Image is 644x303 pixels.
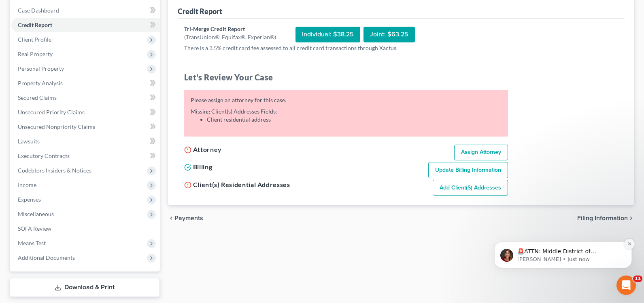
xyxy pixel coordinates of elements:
[616,276,636,295] iframe: Intercom live chat
[18,36,51,43] span: Client Profile
[18,138,40,145] span: Lawsuits
[11,76,160,90] a: Property Analysis
[11,120,160,134] a: Unsecured Nonpriority Claims
[18,21,52,28] span: Credit Report
[184,44,508,52] p: There is a 3.5% credit card fee assessed to all credit card transactions through Xactus.
[295,27,360,42] div: Individual: $38.25
[454,145,508,161] a: Assign Attorney
[184,162,212,172] h5: Billing
[18,123,95,130] span: Unsecured Nonpriority Claims
[184,25,276,33] div: Tri-Merge Credit Report
[12,51,150,78] div: message notification from Katie, Just now. 🚨ATTN: Middle District of Florida The court has added ...
[207,116,502,124] li: Client residential address
[193,145,222,153] span: Attorney
[11,105,160,120] a: Unsecured Priority Claims
[18,7,59,14] span: Case Dashboard
[35,57,140,65] p: 🚨ATTN: Middle District of [US_STATE] The court has added a new Credit Counseling Field that we ne...
[184,33,276,41] div: (TransUnion®, Equifax®, Experian®)
[428,162,508,178] a: Update Billing Information
[184,72,508,83] h4: Let's Review Your Case
[18,94,57,101] span: Secured Claims
[11,149,160,163] a: Executory Contracts
[482,191,644,281] iframe: Intercom notifications message
[11,221,160,236] a: SOFA Review
[18,58,31,71] img: Profile image for Katie
[18,225,51,232] span: SOFA Review
[11,134,160,149] a: Lawsuits
[18,210,54,217] span: Miscellaneous
[633,276,642,282] span: 11
[191,107,502,124] div: Missing Client(s) Addresses Fields:
[174,215,203,221] span: Payments
[18,240,46,246] span: Means Test
[18,80,63,86] span: Property Analysis
[363,27,415,42] div: Joint: $63.25
[11,18,160,32] a: Credit Report
[142,48,153,59] button: Dismiss notification
[184,180,290,189] h5: Client(s) Residential Addresses
[433,180,508,196] a: Add Client(s) Addresses
[178,6,222,16] div: Credit Report
[35,65,140,72] p: Message from Katie, sent Just now
[18,152,70,159] span: Executory Contracts
[191,96,502,104] div: Please assign an attorney for this case.
[10,278,160,297] a: Download & Print
[18,109,85,116] span: Unsecured Priority Claims
[168,215,203,221] button: chevron_left Payments
[18,65,64,72] span: Personal Property
[18,254,75,261] span: Additional Documents
[18,196,41,203] span: Expenses
[18,167,91,174] span: Codebtors Insiders & Notices
[11,3,160,18] a: Case Dashboard
[168,215,174,221] i: chevron_left
[11,90,160,105] a: Secured Claims
[18,181,36,188] span: Income
[18,50,53,57] span: Real Property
